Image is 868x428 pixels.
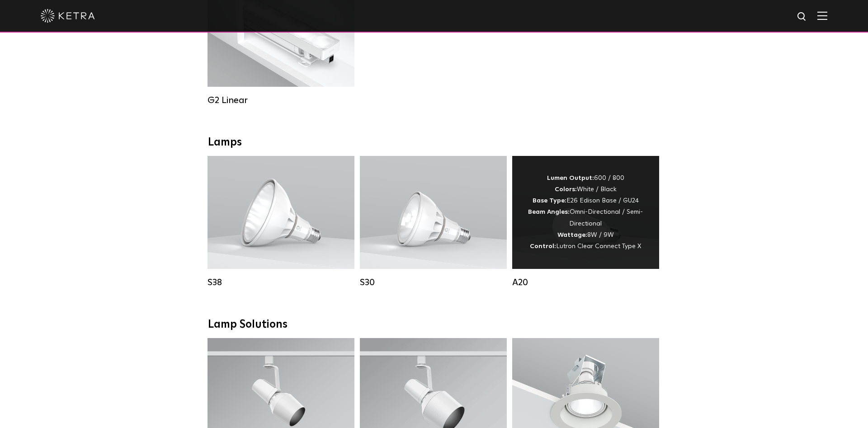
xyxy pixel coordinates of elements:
[526,173,646,252] div: 600 / 800 White / Black E26 Edison Base / GU24 Omni-Directional / Semi-Directional 8W / 9W
[557,232,587,238] strong: Wattage:
[512,277,659,288] div: A20
[555,186,577,193] strong: Colors:
[360,156,507,288] a: S30 Lumen Output:1100Colors:White / BlackBase Type:E26 Edison Base / GU24Beam Angles:15° / 25° / ...
[530,243,556,249] strong: Control:
[208,156,354,288] a: S38 Lumen Output:1100Colors:White / BlackBase Type:E26 Edison Base / GU24Beam Angles:10° / 25° / ...
[208,136,660,149] div: Lamps
[547,175,594,181] strong: Lumen Output:
[533,198,566,204] strong: Base Type:
[556,243,641,249] span: Lutron Clear Connect Type X
[208,277,354,288] div: S38
[208,95,354,106] div: G2 Linear
[528,209,570,215] strong: Beam Angles:
[797,11,808,23] img: search icon
[208,318,660,331] div: Lamp Solutions
[41,9,95,23] img: ketra-logo-2019-white
[817,11,827,20] img: Hamburger%20Nav.svg
[360,277,507,288] div: S30
[512,156,659,288] a: A20 Lumen Output:600 / 800Colors:White / BlackBase Type:E26 Edison Base / GU24Beam Angles:Omni-Di...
